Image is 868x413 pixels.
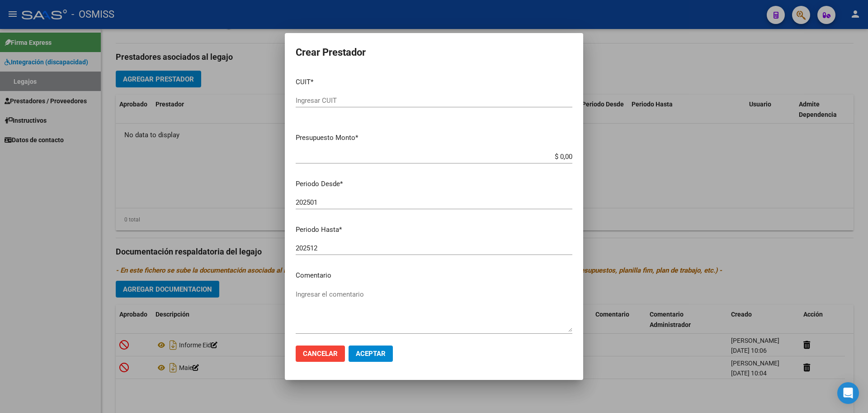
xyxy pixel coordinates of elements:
[296,44,572,61] h2: Crear Prestador
[296,133,572,143] p: Presupuesto Monto
[296,225,572,235] p: Periodo Hasta
[296,270,572,281] p: Comentario
[296,179,572,189] p: Periodo Desde
[356,350,386,358] span: Aceptar
[303,350,338,358] span: Cancelar
[296,77,572,87] p: CUIT
[837,382,859,404] div: Open Intercom Messenger
[296,346,345,362] button: Cancelar
[349,346,393,362] button: Aceptar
